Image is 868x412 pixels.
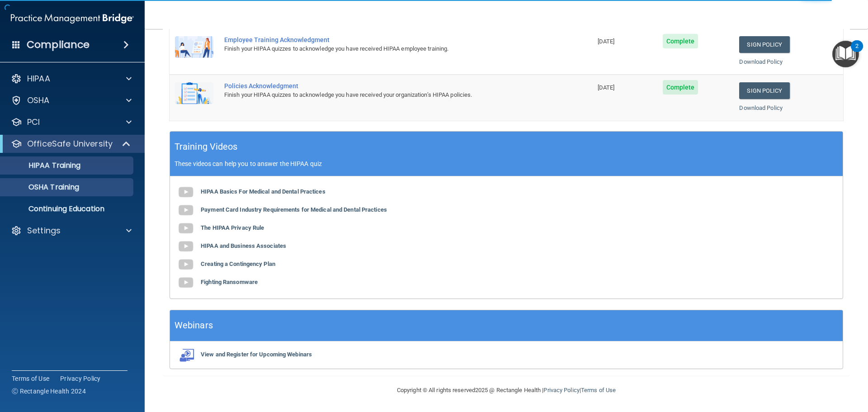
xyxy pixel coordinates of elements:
a: Sign Policy [739,82,789,99]
span: [DATE] [598,84,615,91]
b: View and Register for Upcoming Webinars [201,351,312,358]
p: OSHA [27,95,50,106]
b: Creating a Contingency Plan [201,260,275,267]
p: OfficeSafe University [27,138,113,149]
p: Continuing Education [6,204,129,213]
p: HIPAA Training [6,161,80,170]
a: Download Policy [739,58,783,65]
a: Download Policy [739,104,783,111]
a: OfficeSafe University [11,138,131,149]
a: Terms of Use [581,387,616,393]
p: OSHA Training [6,183,79,192]
a: HIPAA [11,73,132,84]
div: Finish your HIPAA quizzes to acknowledge you have received HIPAA employee training. [224,43,547,54]
img: gray_youtube_icon.38fcd6cc.png [177,183,195,201]
p: HIPAA [27,73,50,84]
a: Sign Policy [739,36,789,53]
b: Payment Card Industry Requirements for Medical and Dental Practices [201,206,387,213]
img: gray_youtube_icon.38fcd6cc.png [177,256,195,274]
a: Terms of Use [12,374,49,383]
a: OSHA [11,95,132,106]
h4: Compliance [27,38,90,51]
a: Settings [11,225,132,236]
span: Ⓒ Rectangle Health 2024 [12,387,86,396]
div: Finish your HIPAA quizzes to acknowledge you have received your organization’s HIPAA policies. [224,90,547,100]
iframe: Drift Widget Chat Controller [712,348,857,384]
span: Complete [663,80,698,95]
p: Settings [27,225,61,236]
a: Privacy Policy [543,387,579,393]
div: Policies Acknowledgment [224,82,547,90]
h5: Webinars [175,317,213,333]
h5: Training Videos [175,139,238,155]
b: HIPAA and Business Associates [201,242,286,249]
span: Complete [663,34,698,48]
span: [DATE] [598,38,615,45]
b: HIPAA Basics For Medical and Dental Practices [201,188,325,195]
p: These videos can help you to answer the HIPAA quiz [175,160,838,167]
a: PCI [11,117,132,128]
img: gray_youtube_icon.38fcd6cc.png [177,219,195,237]
img: PMB logo [11,9,134,28]
button: Open Resource Center, 2 new notifications [832,41,859,67]
div: 2 [855,46,859,58]
b: The HIPAA Privacy Rule [201,224,264,231]
a: Privacy Policy [60,374,101,383]
img: gray_youtube_icon.38fcd6cc.png [177,201,195,219]
p: PCI [27,117,40,128]
div: Copyright © All rights reserved 2025 @ Rectangle Health | | [341,376,671,405]
img: gray_youtube_icon.38fcd6cc.png [177,237,195,256]
b: Fighting Ransomware [201,279,258,285]
img: webinarIcon.c7ebbf15.png [177,348,195,362]
img: gray_youtube_icon.38fcd6cc.png [177,274,195,292]
div: Employee Training Acknowledgment [224,36,547,43]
